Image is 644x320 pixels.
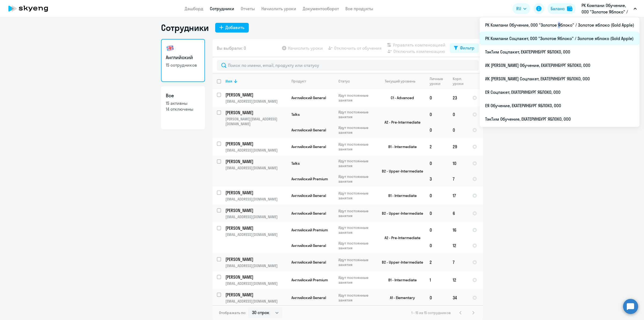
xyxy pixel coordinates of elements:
td: 3 [425,171,448,187]
td: 6 [448,204,468,222]
p: Идут постоянные занятия [338,159,375,168]
td: 12 [448,271,468,289]
div: Баланс [551,5,565,12]
td: 17 [448,187,468,204]
p: [EMAIL_ADDRESS][DOMAIN_NAME] [225,281,287,286]
td: 7 [448,253,468,271]
a: Начислить уроки [261,6,296,11]
div: Продукт [291,79,306,84]
p: [PERSON_NAME] [225,141,286,147]
td: B2 - Upper-Intermediate [375,156,425,187]
p: 14 отключены [166,106,200,112]
span: Talks [291,112,300,117]
td: 12 [448,238,468,253]
td: C1 - Advanced [375,89,425,107]
h1: Сотрудники [161,22,209,33]
span: 1 - 15 из 15 сотрудников [411,310,451,315]
a: Документооборот [303,6,339,11]
td: 34 [448,289,468,307]
p: [PERSON_NAME] [225,225,286,231]
p: Идут постоянные занятия [338,174,375,184]
a: [PERSON_NAME] [225,190,287,196]
td: A2 - Pre-Intermediate [375,222,425,253]
a: Английский15 сотрудников [161,39,205,82]
span: Английский General [291,95,326,100]
a: Все продукты [345,6,373,11]
button: РК Компани Обучение, ООО "Золотое Яблоко" / Золотое яблоко (Gold Apple) [579,2,639,15]
p: Идут постоянные занятия [338,293,375,303]
td: 16 [448,222,468,238]
p: Идут постоянные занятия [338,225,375,235]
p: РК Компани Обучение, ООО "Золотое Яблоко" / Золотое яблоко (Gold Apple) [581,2,631,15]
span: Talks [291,161,300,166]
p: Идут постоянные занятия [338,191,375,200]
p: Идут постоянные занятия [338,241,375,250]
span: Английский General [291,243,326,248]
a: [PERSON_NAME] [225,292,287,298]
td: B1 - Intermediate [375,187,425,204]
td: 0 [425,122,448,138]
span: RU [516,5,521,12]
p: [PERSON_NAME] [225,274,286,280]
p: Идут постоянные занятия [338,142,375,152]
td: 0 [448,122,468,138]
a: [PERSON_NAME] [225,110,287,116]
td: 0 [448,107,468,122]
td: B2 - Upper-Intermediate [375,253,425,271]
div: Личные уроки [430,76,448,86]
p: Идут постоянные занятия [338,93,375,103]
td: 2 [425,253,448,271]
span: Английский Premium [291,177,328,181]
td: B2 - Upper-Intermediate [375,204,425,222]
p: [PERSON_NAME] [225,92,286,98]
span: Английский General [291,260,326,265]
a: Сотрудники [210,6,234,11]
a: [PERSON_NAME] [225,274,287,280]
td: 29 [448,138,468,156]
a: Дашборд [185,6,203,11]
p: 15 сотрудников [166,62,200,68]
div: Текущий уровень [385,79,415,84]
p: [EMAIL_ADDRESS][DOMAIN_NAME] [225,148,287,153]
a: Отчеты [241,6,255,11]
p: [PERSON_NAME] [225,256,286,262]
p: [EMAIL_ADDRESS][DOMAIN_NAME] [225,197,287,202]
p: 15 активны [166,100,200,106]
p: [EMAIL_ADDRESS][DOMAIN_NAME] [225,214,287,219]
div: Фильтр [460,45,474,51]
td: 0 [425,107,448,122]
td: 7 [448,171,468,187]
p: Идут постоянные занятия [338,125,375,135]
td: A1 - Elementary [375,289,425,307]
a: [PERSON_NAME] [225,256,287,262]
a: [PERSON_NAME] [225,92,287,98]
a: [PERSON_NAME] [225,207,287,213]
h3: Все [166,92,200,99]
td: 2 [425,138,448,156]
p: Идут постоянные занятия [338,257,375,267]
td: 0 [425,222,448,238]
div: Добавить [225,24,244,31]
td: B1 - Intermediate [375,138,425,156]
span: Вы выбрали: 0 [217,45,246,51]
td: 0 [425,156,448,171]
p: [PERSON_NAME] [225,110,286,116]
span: Английский Premium [291,228,328,232]
span: Английский General [291,193,326,198]
p: [PERSON_NAME][EMAIL_ADDRESS][DOMAIN_NAME] [225,117,287,126]
p: [PERSON_NAME] [225,207,286,213]
div: Статус [338,79,350,84]
a: [PERSON_NAME] [225,225,287,231]
td: 0 [425,289,448,307]
span: Отображать по: [219,310,246,315]
p: [EMAIL_ADDRESS][DOMAIN_NAME] [225,166,287,170]
button: Добавить [215,23,249,33]
button: Фильтр [450,43,479,53]
p: Идут постоянные занятия [338,110,375,119]
a: Балансbalance [547,3,576,14]
div: Имя [225,79,232,84]
a: [PERSON_NAME] [225,159,287,164]
span: Английский Premium [291,278,328,282]
p: [EMAIL_ADDRESS][DOMAIN_NAME] [225,263,287,268]
p: [PERSON_NAME] [225,190,286,196]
